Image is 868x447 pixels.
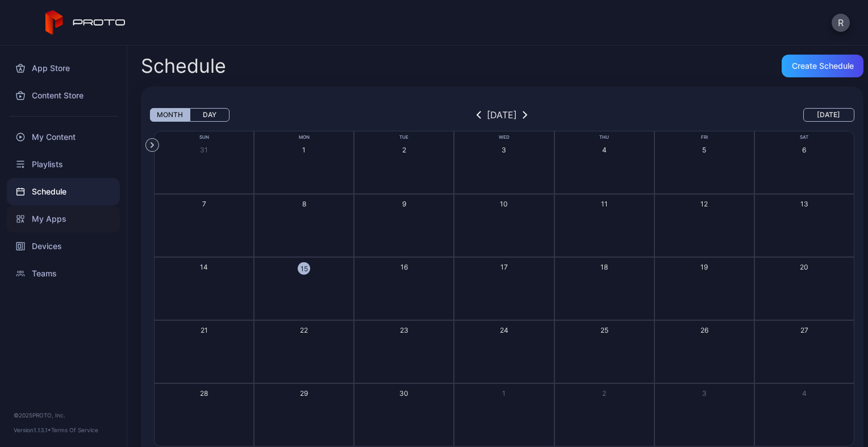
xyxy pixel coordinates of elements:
[7,82,120,109] a: Content Store
[554,257,654,320] button: 18
[302,199,306,209] div: 8
[7,205,120,233] a: My Apps
[754,134,854,141] div: Sat
[14,427,51,433] span: Version 1.13.1 •
[754,383,854,446] button: 4
[554,131,654,194] button: 4
[802,145,806,155] div: 6
[654,320,754,383] button: 26
[454,194,554,257] button: 10
[7,178,120,205] a: Schedule
[454,320,554,383] button: 24
[7,55,120,82] a: App Store
[454,383,554,446] button: 1
[601,199,608,209] div: 11
[254,383,354,446] button: 29
[200,388,208,398] div: 28
[399,388,408,398] div: 30
[190,108,229,122] button: Day
[200,145,208,155] div: 31
[7,151,120,178] a: Playlists
[402,199,406,209] div: 9
[803,108,854,122] button: [DATE]
[300,388,308,398] div: 29
[700,199,708,209] div: 12
[654,194,754,257] button: 12
[554,320,654,383] button: 25
[200,262,208,272] div: 14
[154,134,254,141] div: Sun
[654,134,754,141] div: Fri
[354,320,454,383] button: 23
[400,262,408,272] div: 16
[154,131,254,194] button: 31
[502,145,506,155] div: 3
[792,61,854,71] div: Create Schedule
[154,383,254,446] button: 28
[702,388,707,398] div: 3
[500,199,508,209] div: 10
[754,194,854,257] button: 13
[254,134,354,141] div: Mon
[7,260,120,287] a: Teams
[500,325,508,335] div: 24
[600,325,608,335] div: 25
[14,411,113,420] div: © 2025 PROTO, Inc.
[800,325,808,335] div: 27
[602,388,606,398] div: 2
[754,257,854,320] button: 20
[354,383,454,446] button: 30
[354,257,454,320] button: 16
[302,145,306,155] div: 1
[487,108,517,122] div: [DATE]
[800,199,808,209] div: 13
[202,199,206,209] div: 7
[754,131,854,194] button: 6
[254,320,354,383] button: 22
[154,194,254,257] button: 7
[154,320,254,383] button: 21
[150,108,190,122] button: Month
[654,383,754,446] button: 3
[300,325,308,335] div: 22
[654,257,754,320] button: 19
[554,194,654,257] button: 11
[554,383,654,446] button: 2
[654,131,754,194] button: 5
[702,145,706,155] div: 5
[454,131,554,194] button: 3
[800,262,808,272] div: 20
[254,194,354,257] button: 8
[700,325,708,335] div: 26
[141,56,226,76] h2: Schedule
[402,145,406,155] div: 2
[802,388,807,398] div: 4
[354,194,454,257] button: 9
[500,262,508,272] div: 17
[754,320,854,383] button: 27
[254,257,354,320] button: 15
[201,325,208,335] div: 21
[7,123,120,151] a: My Content
[554,134,654,141] div: Thu
[700,262,708,272] div: 19
[832,14,850,32] button: R
[7,233,120,260] a: Devices
[502,388,506,398] div: 1
[454,134,554,141] div: Wed
[354,131,454,194] button: 2
[454,257,554,320] button: 17
[51,427,98,433] a: Terms Of Service
[298,262,310,275] div: 15
[602,145,607,155] div: 4
[254,131,354,194] button: 1
[782,55,863,77] button: Create Schedule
